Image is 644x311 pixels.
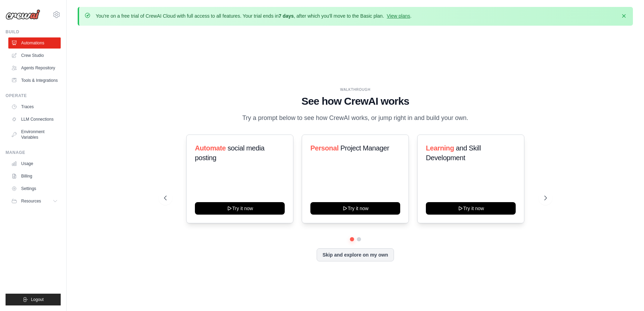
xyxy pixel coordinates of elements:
[6,294,61,305] button: Logout
[195,202,285,215] button: Try it now
[195,144,226,152] span: Automate
[8,196,61,207] button: Resources
[8,50,61,61] a: Crew Studio
[96,12,412,19] p: You're on a free trial of CrewAI Cloud with full access to all features. Your trial ends in , aft...
[310,144,338,152] span: Personal
[239,113,472,123] p: Try a prompt below to see how CrewAI works, or jump right in and build your own.
[8,171,61,182] a: Billing
[31,297,44,302] span: Logout
[164,95,547,107] h1: See how CrewAI works
[8,75,61,86] a: Tools & Integrations
[8,158,61,169] a: Usage
[8,101,61,112] a: Traces
[6,93,61,98] div: Operate
[426,144,481,162] span: and Skill Development
[21,198,41,204] span: Resources
[8,183,61,194] a: Settings
[6,29,61,35] div: Build
[426,202,516,215] button: Try it now
[8,114,61,125] a: LLM Connections
[6,9,40,20] img: Logo
[6,150,61,155] div: Manage
[340,144,389,152] span: Project Manager
[8,126,61,143] a: Environment Variables
[310,202,400,215] button: Try it now
[195,144,265,162] span: social media posting
[8,37,61,49] a: Automations
[278,13,294,19] strong: 7 days
[164,87,547,92] div: WALKTHROUGH
[387,13,410,19] a: View plans
[8,62,61,74] a: Agents Repository
[317,248,394,261] button: Skip and explore on my own
[609,278,644,311] iframe: Chat Widget
[426,144,454,152] span: Learning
